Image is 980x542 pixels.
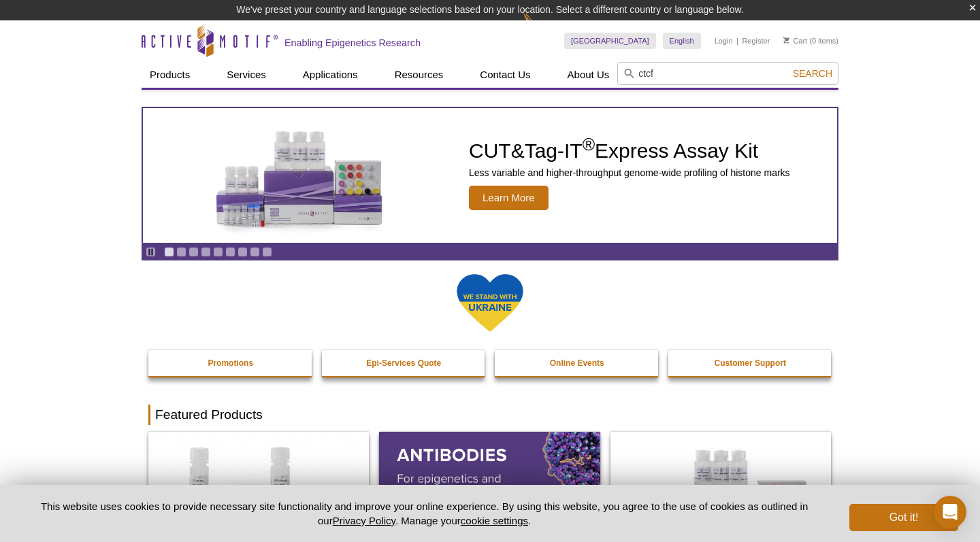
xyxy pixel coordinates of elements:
button: Search [789,67,836,80]
h2: CUT&Tag-IT Express Assay Kit [469,141,790,161]
a: English [663,33,701,49]
li: (0 items) [783,33,838,49]
li: | [736,33,738,49]
span: Learn More [469,186,549,210]
a: Applications [295,62,366,88]
img: Change Here [523,10,559,42]
button: cookie settings [461,515,528,526]
a: Register [742,36,770,46]
article: CUT&Tag-IT Express Assay Kit [143,108,837,243]
img: Your Cart [783,37,789,44]
a: Products [142,62,198,88]
a: Login [715,36,733,46]
img: We Stand With Ukraine [456,273,524,333]
a: Privacy Policy [333,515,395,526]
a: Go to slide 6 [225,247,235,257]
h2: Enabling Epigenetics Research [284,37,421,49]
button: Got it! [849,504,958,531]
a: Resources [387,62,452,88]
a: Go to slide 5 [213,247,223,257]
a: [GEOGRAPHIC_DATA] [564,33,656,49]
strong: Online Events [550,358,604,368]
a: Go to slide 7 [238,247,248,257]
a: Services [218,62,274,88]
p: Less variable and higher-throughput genome-wide profiling of histone marks [469,167,790,179]
a: Go to slide 8 [250,247,260,257]
a: Contact Us [472,62,538,88]
p: This website uses cookies to provide necessary site functionality and improve your online experie... [22,499,827,528]
a: Go to slide 1 [164,247,174,257]
div: Open Intercom Messenger [934,496,966,528]
a: Customer Support [668,350,833,376]
sup: ® [583,135,595,154]
input: Keyword, Cat. No. [617,62,838,85]
a: Online Events [495,350,659,376]
a: Promotions [148,350,313,376]
a: Go to slide 3 [189,247,199,257]
img: CUT&Tag-IT Express Assay Kit [187,101,412,250]
a: Go to slide 2 [176,247,186,257]
span: Search [793,68,832,79]
strong: Promotions [208,358,253,368]
a: About Us [559,62,618,88]
a: Cart [783,36,807,46]
a: CUT&Tag-IT Express Assay Kit CUT&Tag-IT®Express Assay Kit Less variable and higher-throughput gen... [143,108,837,243]
h2: Featured Products [148,405,832,425]
a: Toggle autoplay [146,247,156,257]
a: Go to slide 9 [262,247,272,257]
strong: Epi-Services Quote [366,358,441,368]
strong: Customer Support [715,358,786,368]
a: Epi-Services Quote [322,350,487,376]
a: Go to slide 4 [201,247,211,257]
